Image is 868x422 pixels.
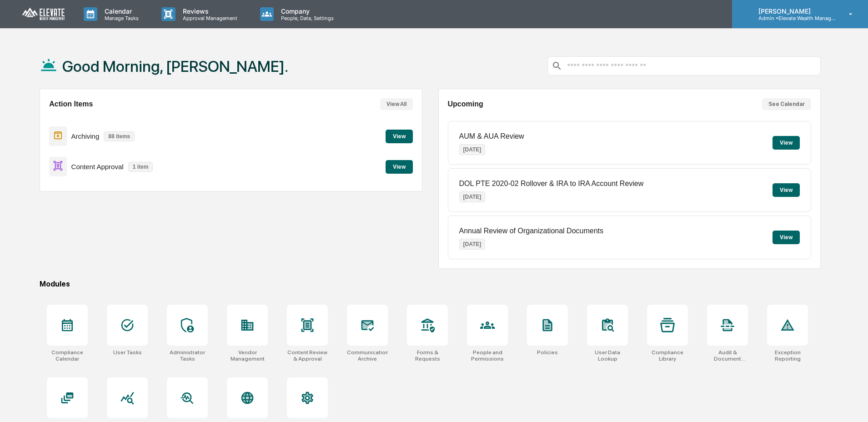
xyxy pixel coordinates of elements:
[762,98,811,110] button: See Calendar
[128,162,153,172] p: 1 item
[751,15,836,21] p: Admin • Elevate Wealth Management
[97,15,143,21] p: Manage Tasks
[167,349,208,362] div: Administrator Tasks
[773,231,800,244] button: View
[113,349,142,356] div: User Tasks
[71,163,124,171] p: Content Approval
[386,130,413,143] button: View
[707,349,748,362] div: Audit & Document Logs
[40,280,821,288] div: Modules
[287,349,328,362] div: Content Review & Approval
[176,7,242,15] p: Reviews
[467,349,508,362] div: People and Permissions
[227,349,268,362] div: Vendor Management
[380,98,413,110] button: View All
[448,100,483,108] h2: Upcoming
[386,131,413,140] a: View
[274,15,338,21] p: People, Data, Settings
[22,7,65,21] img: logo
[176,15,242,21] p: Approval Management
[104,131,135,141] p: 88 items
[773,183,800,197] button: View
[459,227,604,235] p: Annual Review of Organizational Documents
[537,349,558,356] div: Policies
[773,136,800,150] button: View
[47,349,88,362] div: Compliance Calendar
[751,7,836,15] p: [PERSON_NAME]
[767,349,808,362] div: Exception Reporting
[62,57,288,75] h1: Good Morning, [PERSON_NAME].
[386,160,413,174] button: View
[347,349,388,362] div: Communications Archive
[647,349,688,362] div: Compliance Library
[587,349,628,362] div: User Data Lookup
[71,132,100,140] p: Archiving
[49,100,93,108] h2: Action Items
[459,144,486,155] p: [DATE]
[459,180,644,188] p: DOL PTE 2020-02 Rollover & IRA to IRA Account Review
[386,162,413,171] a: View
[459,132,524,141] p: AUM & AUA Review
[459,239,486,250] p: [DATE]
[97,7,143,15] p: Calendar
[407,349,448,362] div: Forms & Requests
[274,7,338,15] p: Company
[459,191,486,202] p: [DATE]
